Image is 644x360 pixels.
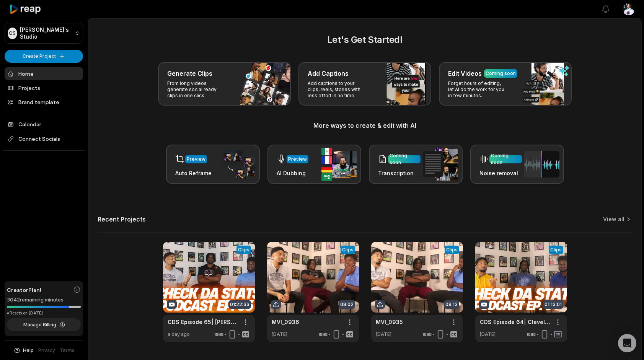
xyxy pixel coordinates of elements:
[7,286,41,294] span: Creator Plan!
[7,310,81,316] div: *Resets on [DATE]
[308,80,367,99] p: Add captions to your clips, reels, stories with less effort in no time.
[23,347,34,354] span: Help
[8,28,17,39] div: OS
[272,318,299,326] a: MVI_0936
[5,132,83,146] span: Connect Socials
[480,318,550,326] a: CDS Episode 64| Cleveland's QB Situation| [PERSON_NAME] Vs [PERSON_NAME]| [PERSON_NAME] NFL Value|
[618,334,636,352] div: Open Intercom Messenger
[168,318,238,326] a: CDS Episode 65| [PERSON_NAME] Benched| [PERSON_NAME] Trade Destinations| NFL Over/Under
[7,318,81,331] button: Manage Billing
[167,80,227,99] p: From long videos generate social ready clips in one click.
[98,33,632,47] h2: Let's Get Started!
[175,169,212,177] h3: Auto Reframe
[308,69,349,78] h3: Add Captions
[5,96,83,108] a: Brand template
[220,150,255,179] img: auto_reframe.png
[277,169,308,177] h3: AI Dubbing
[486,70,516,77] div: Coming soon
[321,148,357,181] img: ai_dubbing.png
[187,156,205,163] div: Preview
[423,148,458,181] img: transcription.png
[7,296,81,304] div: 3042 remaining minutes
[13,347,34,354] button: Help
[378,169,421,177] h3: Transcription
[5,118,83,130] a: Calendar
[98,121,632,130] h3: More ways to create & edit with AI
[603,215,624,223] a: View all
[60,347,75,354] a: Terms
[5,81,83,94] a: Projects
[524,151,559,178] img: noise_removal.png
[479,169,522,177] h3: Noise removal
[167,69,212,78] h3: Generate Clips
[5,67,83,80] a: Home
[448,69,482,78] h3: Edit Videos
[288,156,307,163] div: Preview
[491,152,520,166] div: Coming soon
[98,215,146,223] h2: Recent Projects
[448,80,507,99] p: Forget hours of editing, let AI do the work for you in few minutes.
[5,50,83,63] button: Create Project
[376,318,403,326] a: MVI_0935
[390,152,419,166] div: Coming soon
[20,26,72,40] p: [PERSON_NAME]'s Studio
[38,347,55,354] a: Privacy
